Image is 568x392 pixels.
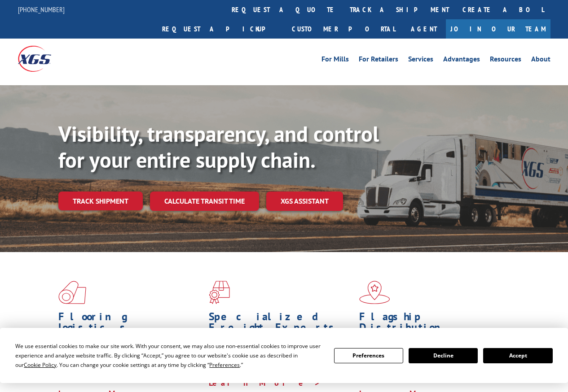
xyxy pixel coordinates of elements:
[334,348,403,363] button: Preferences
[150,192,259,211] a: Calculate transit time
[446,19,550,39] a: Join Our Team
[15,341,323,370] div: We use essential cookies to make our site work. With your consent, we may also use non-essential ...
[531,56,550,65] a: About
[483,348,552,363] button: Accept
[359,281,390,304] img: xgs-icon-flagship-distribution-model-red
[409,348,478,363] button: Decline
[490,56,521,65] a: Resources
[359,56,398,65] a: For Retailers
[58,192,143,210] a: Track shipment
[443,56,480,65] a: Advantages
[408,56,433,65] a: Services
[24,361,57,369] span: Cookie Policy
[58,120,379,174] b: Visibility, transparency, and control for your entire supply chain.
[58,311,202,348] h1: Flooring Logistics Solutions
[209,361,240,369] span: Preferences
[402,19,446,39] a: Agent
[321,56,349,65] a: For Mills
[155,19,285,39] a: Request a pickup
[359,311,503,348] h1: Flagship Distribution Model
[209,281,230,304] img: xgs-icon-focused-on-flooring-red
[266,192,343,211] a: XGS ASSISTANT
[58,281,86,304] img: xgs-icon-total-supply-chain-intelligence-red
[209,311,352,337] h1: Specialized Freight Experts
[209,378,321,388] a: Learn More >
[18,5,65,14] a: [PHONE_NUMBER]
[285,19,402,39] a: Customer Portal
